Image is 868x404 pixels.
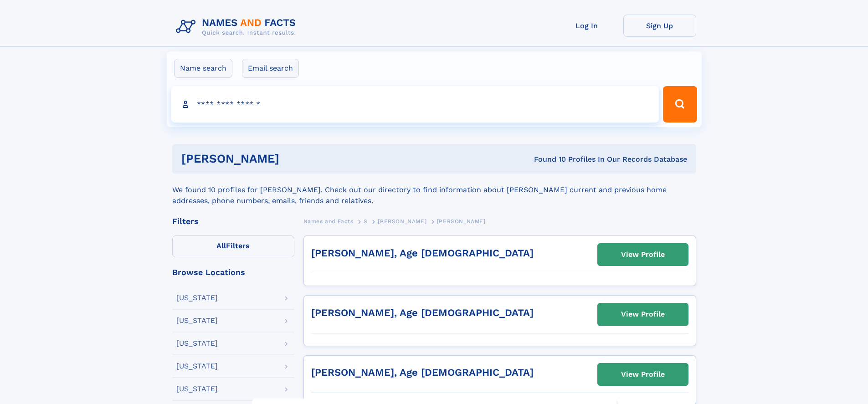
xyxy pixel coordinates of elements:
[172,235,294,257] label: Filters
[621,244,665,265] div: View Profile
[176,294,218,302] div: [US_STATE]
[176,363,218,370] div: [US_STATE]
[364,218,368,225] span: S
[242,59,299,78] label: Email search
[172,217,294,225] div: Filters
[311,247,534,259] a: [PERSON_NAME], Age [DEMOGRAPHIC_DATA]
[172,15,303,39] img: Logo Names and Facts
[621,304,665,325] div: View Profile
[550,15,623,37] a: Log In
[311,307,534,318] a: [PERSON_NAME], Age [DEMOGRAPHIC_DATA]
[174,59,232,78] label: Name search
[623,15,696,37] a: Sign Up
[364,215,368,227] a: S
[663,86,697,123] button: Search Button
[172,174,696,206] div: We found 10 profiles for [PERSON_NAME]. Check out our directory to find information about [PERSON...
[378,215,426,227] a: [PERSON_NAME]
[176,317,218,324] div: [US_STATE]
[171,86,659,123] input: search input
[303,215,354,227] a: Names and Facts
[176,340,218,347] div: [US_STATE]
[598,244,688,266] a: View Profile
[598,303,688,325] a: View Profile
[181,153,407,164] h1: [PERSON_NAME]
[176,385,218,393] div: [US_STATE]
[621,364,665,385] div: View Profile
[378,218,426,225] span: [PERSON_NAME]
[598,363,688,385] a: View Profile
[437,218,486,225] span: [PERSON_NAME]
[216,241,226,250] span: All
[311,367,534,378] a: [PERSON_NAME], Age [DEMOGRAPHIC_DATA]
[172,268,294,276] div: Browse Locations
[406,154,687,164] div: Found 10 Profiles In Our Records Database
